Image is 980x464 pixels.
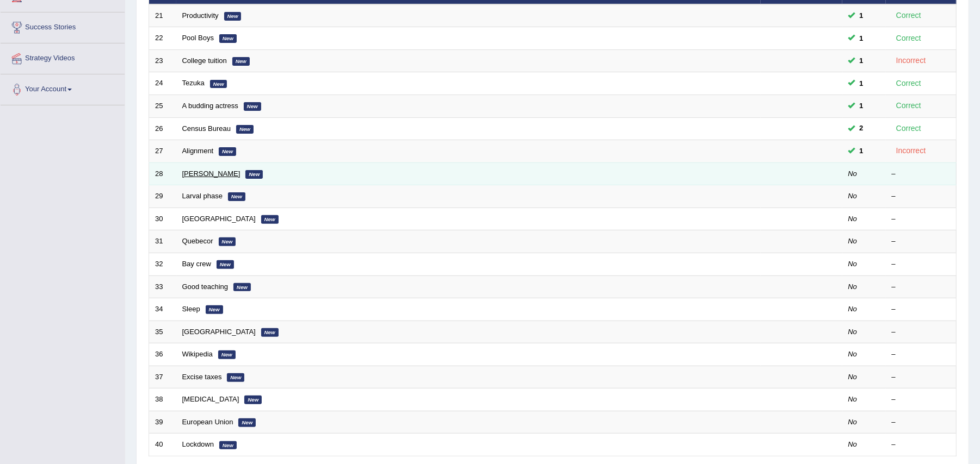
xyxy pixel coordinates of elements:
[892,349,951,360] div: –
[182,350,213,358] a: Wikipedia
[182,440,214,448] a: Lockdown
[206,305,223,314] em: New
[892,9,926,22] div: Correct
[261,328,279,337] em: New
[261,215,279,224] em: New
[892,440,951,450] div: –
[848,260,858,268] em: No
[182,170,241,178] a: [PERSON_NAME]
[892,54,930,67] div: Incorrect
[182,418,233,426] a: European Union
[855,10,868,21] span: You cannot take this question anymore
[855,33,868,44] span: You cannot take this question anymore
[848,395,858,403] em: No
[182,260,211,268] a: Bay crew
[149,185,176,208] td: 29
[245,170,263,179] em: New
[855,100,868,111] span: You cannot take this question anymore
[182,395,239,403] a: [MEDICAL_DATA]
[848,237,858,245] em: No
[149,208,176,230] td: 30
[892,304,951,315] div: –
[855,78,868,89] span: You cannot take this question anymore
[182,79,205,87] a: Tezuka
[848,418,858,426] em: No
[149,230,176,253] td: 31
[892,214,951,224] div: –
[244,396,262,404] em: New
[182,102,238,110] a: A budding actress
[219,34,237,43] em: New
[892,145,930,157] div: Incorrect
[210,80,227,89] em: New
[149,72,176,95] td: 24
[848,170,858,178] em: No
[892,77,926,90] div: Correct
[232,57,250,66] em: New
[149,4,176,27] td: 21
[848,328,858,336] em: No
[217,260,234,269] em: New
[182,215,256,223] a: [GEOGRAPHIC_DATA]
[149,140,176,163] td: 27
[149,343,176,366] td: 36
[149,49,176,72] td: 23
[219,237,236,246] em: New
[892,32,926,45] div: Correct
[149,162,176,185] td: 28
[149,411,176,434] td: 39
[182,328,256,336] a: [GEOGRAPHIC_DATA]
[848,305,858,313] em: No
[219,441,237,450] em: New
[855,123,868,134] span: You cannot take this question anymore
[855,146,868,157] span: You cannot take this question anymore
[244,102,261,111] em: New
[182,34,214,42] a: Pool Boys
[238,418,256,427] em: New
[149,366,176,388] td: 37
[182,373,222,381] a: Excise taxes
[149,388,176,411] td: 38
[892,282,951,292] div: –
[892,236,951,247] div: –
[892,259,951,269] div: –
[1,74,125,102] a: Your Account
[149,27,176,50] td: 22
[892,327,951,337] div: –
[848,440,858,448] em: No
[233,283,251,292] em: New
[224,12,242,21] em: New
[182,237,213,245] a: Quebecor
[149,253,176,275] td: 32
[149,321,176,343] td: 35
[149,117,176,140] td: 26
[892,169,951,179] div: –
[848,192,858,200] em: No
[892,372,951,383] div: –
[892,191,951,202] div: –
[182,124,231,133] a: Census Bureau
[182,57,227,65] a: College tuition
[149,434,176,456] td: 40
[182,192,223,200] a: Larval phase
[892,394,951,405] div: –
[182,305,200,313] a: Sleep
[892,99,926,112] div: Correct
[848,350,858,358] em: No
[227,373,244,382] em: New
[1,43,125,71] a: Strategy Videos
[848,215,858,223] em: No
[228,192,245,201] em: New
[219,147,236,156] em: New
[236,125,254,134] em: New
[182,283,229,291] a: Good teaching
[149,275,176,298] td: 33
[182,11,219,20] a: Productivity
[892,417,951,428] div: –
[218,350,236,359] em: New
[182,147,214,155] a: Alignment
[149,298,176,321] td: 34
[149,95,176,118] td: 25
[892,122,926,135] div: Correct
[1,12,125,40] a: Success Stories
